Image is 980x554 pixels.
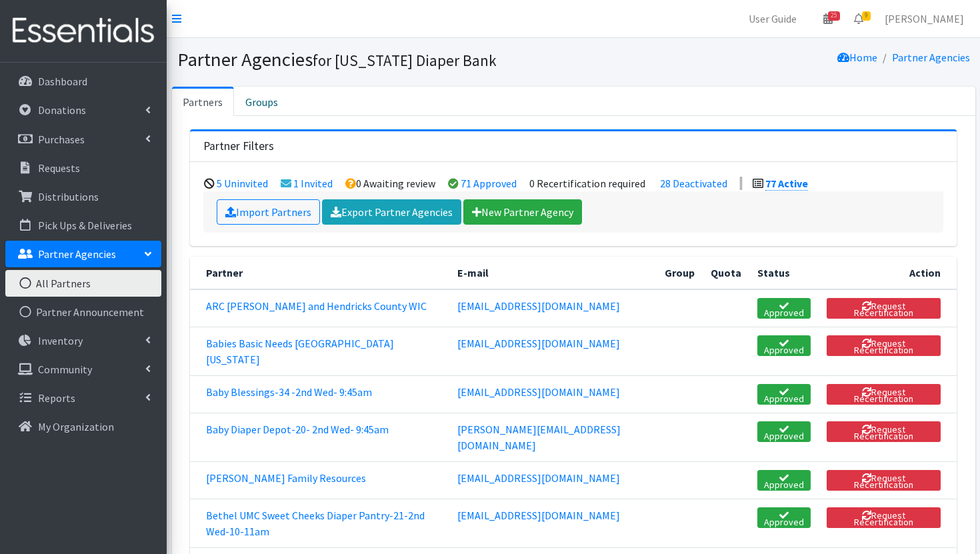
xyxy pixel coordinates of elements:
a: [PERSON_NAME][EMAIL_ADDRESS][DOMAIN_NAME] [457,423,621,452]
a: 25 [813,5,843,32]
a: Approved [757,507,811,528]
a: Import Partners [217,199,320,225]
h1: Partner Agencies [177,48,569,71]
a: Requests [5,155,161,181]
a: [EMAIL_ADDRESS][DOMAIN_NAME] [457,385,620,399]
a: Groups [234,87,289,116]
button: Request Recertification [827,507,941,528]
a: Baby Blessings-34 -2nd Wed- 9:45am [206,385,372,399]
a: 9 [843,5,874,32]
button: Request Recertification [827,470,941,491]
a: Partner Agencies [5,241,161,267]
a: [PERSON_NAME] Family Resources [206,471,366,485]
th: Action [819,257,957,289]
a: Approved [757,421,811,442]
a: Reports [5,385,161,411]
a: Baby Diaper Depot-20- 2nd Wed- 9:45am [206,423,389,436]
p: Community [38,363,92,376]
a: New Partner Agency [463,199,582,225]
a: Approved [757,335,811,356]
a: Partners [172,87,234,116]
a: Partner Announcement [5,299,161,325]
span: 25 [828,11,840,21]
a: Inventory [5,327,161,354]
a: User Guide [738,5,807,32]
th: Quota [703,257,749,289]
a: Babies Basic Needs [GEOGRAPHIC_DATA][US_STATE] [206,337,394,366]
a: Approved [757,298,811,319]
h3: Partner Filters [203,139,274,153]
p: Donations [38,103,86,117]
button: Request Recertification [827,298,941,319]
p: Partner Agencies [38,247,116,261]
th: Group [657,257,703,289]
a: 28 Deactivated [660,177,727,190]
a: [EMAIL_ADDRESS][DOMAIN_NAME] [457,299,620,313]
a: Approved [757,470,811,491]
a: My Organization [5,413,161,440]
small: for [US_STATE] Diaper Bank [313,51,497,70]
th: Partner [190,257,449,289]
button: Request Recertification [827,335,941,356]
th: E-mail [449,257,657,289]
a: Export Partner Agencies [322,199,461,225]
a: Partner Agencies [892,51,970,64]
span: 9 [862,11,871,21]
p: Pick Ups & Deliveries [38,219,132,232]
a: Approved [757,384,811,405]
a: 5 Uninvited [217,177,268,190]
th: Status [749,257,819,289]
a: Distributions [5,183,161,210]
a: Community [5,356,161,383]
a: Donations [5,97,161,123]
a: [EMAIL_ADDRESS][DOMAIN_NAME] [457,471,620,485]
a: Dashboard [5,68,161,95]
li: 0 Awaiting review [345,177,435,190]
p: Purchases [38,133,85,146]
img: HumanEssentials [5,9,161,53]
a: All Partners [5,270,161,297]
a: Home [837,51,877,64]
button: Request Recertification [827,384,941,405]
a: [PERSON_NAME] [874,5,975,32]
a: Purchases [5,126,161,153]
a: ARC [PERSON_NAME] and Hendricks County WIC [206,299,427,313]
p: Requests [38,161,80,175]
p: Dashboard [38,75,87,88]
p: My Organization [38,420,114,433]
p: Distributions [38,190,99,203]
p: Inventory [38,334,83,347]
a: 71 Approved [461,177,517,190]
a: [EMAIL_ADDRESS][DOMAIN_NAME] [457,509,620,522]
a: [EMAIL_ADDRESS][DOMAIN_NAME] [457,337,620,350]
a: Bethel UMC Sweet Cheeks Diaper Pantry-21-2nd Wed-10-11am [206,509,425,538]
button: Request Recertification [827,421,941,442]
a: Pick Ups & Deliveries [5,212,161,239]
li: 0 Recertification required [529,177,645,190]
a: 77 Active [765,177,808,191]
a: 1 Invited [293,177,333,190]
p: Reports [38,391,75,405]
